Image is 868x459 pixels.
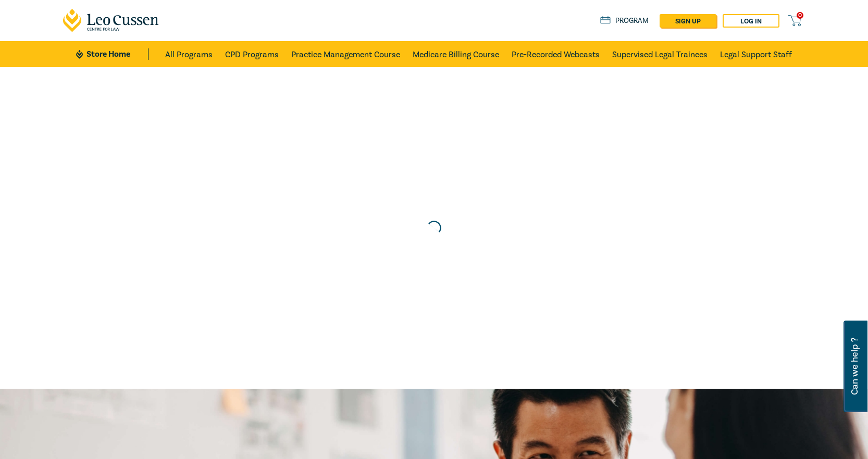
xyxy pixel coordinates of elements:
[512,41,600,67] a: Pre-Recorded Webcasts
[723,14,779,28] a: Log in
[76,48,148,60] a: Store Home
[600,15,649,27] a: Program
[225,41,279,67] a: CPD Programs
[612,41,708,67] a: Supervised Legal Trainees
[660,14,716,28] a: sign up
[165,41,213,67] a: All Programs
[797,12,803,19] span: 0
[291,41,400,67] a: Practice Management Course
[413,41,499,67] a: Medicare Billing Course
[850,327,860,406] span: Can we help ?
[720,41,792,67] a: Legal Support Staff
